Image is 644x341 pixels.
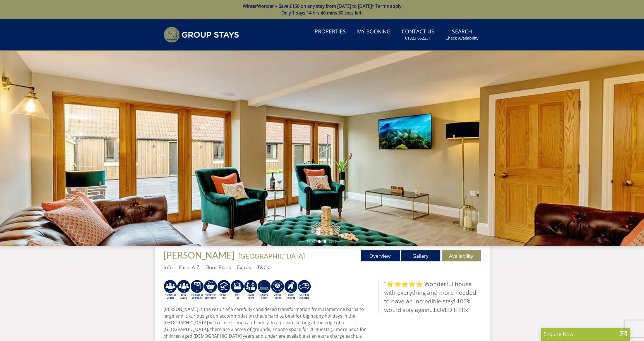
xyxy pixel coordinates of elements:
img: AD_4nXei2dp4L7_L8OvME76Xy1PUX32_NMHbHVSts-g-ZAVb8bILrMcUKZI2vRNdEqfWP017x6NFeUMZMqnp0JYknAB97-jDN... [217,280,231,300]
a: Gallery [401,250,440,261]
img: AD_4nXfVJ1m9w4EMMbFjuD7zUgI0tuAFSIqlFBxnoOORi2MjIyaBJhe_C7my_EDccl4s4fHEkrSKwLb6ZhQ-Uxcdi3V3QSydP... [284,280,298,300]
img: AD_4nXfZxIz6BQB9SA1qRR_TR-5tIV0ZeFY52bfSYUXaQTY3KXVpPtuuoZT3Ql3RNthdyy4xCUoonkMKBfRi__QKbC4gcM_TO... [190,280,204,300]
a: Overview [361,250,400,261]
small: Check Availability [446,35,478,41]
img: AD_4nXex3qvy3sy6BM-Br1RXWWSl0DFPk6qVqJlDEOPMeFX_TIH0N77Wmmkf8Pcs8dCh06Ybzq_lkzmDAO5ABz7s_BDarUBnZ... [164,280,177,300]
img: AD_4nXeXCOE_OdmEy92lFEB9p7nyvg-9T1j8Q7yQMnDgopRzbTNR3Fwoz3levE1lBACinI3iQWtmcm3GLYMw3-AC-bi-kylLi... [177,280,190,300]
a: Floor Plans [205,264,231,271]
p: Enquire Now [544,330,627,338]
a: SearchCheck Availability [443,26,481,44]
a: Facts A-Z [179,264,199,271]
a: T&Cs [257,264,269,271]
a: Extras [237,264,251,271]
a: Properties [312,26,348,38]
img: AD_4nXd2nb48xR8nvNoM3_LDZbVoAMNMgnKOBj_-nFICa7dvV-HbinRJhgdpEvWfsaax6rIGtCJThxCG8XbQQypTL5jAHI8VF... [257,280,271,300]
img: AD_4nXcpX5uDwed6-YChlrI2BYOgXwgg3aqYHOhRm0XfZB-YtQW2NrmeCr45vGAfVKUq4uWnc59ZmEsEzoF5o39EWARlT1ewO... [231,280,244,300]
a: Availability [442,250,481,261]
span: Only 1 days 14 hrs 46 mins 30 secs left! [281,10,363,16]
span: - [236,252,305,260]
a: [PERSON_NAME] [164,250,236,260]
blockquote: "⭐⭐⭐⭐⭐ Wonderful house with everything and more needed to have an incredible stay! 100% would sta... [378,280,481,315]
span: [PERSON_NAME] [164,250,234,260]
a: [GEOGRAPHIC_DATA] [238,252,305,260]
img: AD_4nXdrZMsjcYNLGsKuA84hRzvIbesVCpXJ0qqnwZoX5ch9Zjv73tWe4fnFRs2gJ9dSiUubhZXckSJX_mqrZBmYExREIfryF... [271,280,284,300]
a: Info [164,264,173,271]
a: Contact Us01823 662231 [399,26,437,44]
img: Group Stays [164,27,239,43]
small: 01823 662231 [405,35,431,41]
img: AD_4nXcnT2OPG21WxYUhsl9q61n1KejP7Pk9ESVM9x9VetD-X_UXXoxAKaMRZGYNcSGiAsmGyKm0QlThER1osyFXNLmuYOVBV... [298,280,311,300]
img: AD_4nXfvn8RXFi48Si5WD_ef5izgnipSIXhRnV2E_jgdafhtv5bNmI08a5B0Z5Dh6wygAtJ5Dbjjt2cCuRgwHFAEvQBwYj91q... [204,280,217,300]
a: My Booking [355,26,393,38]
img: AD_4nXdjbGEeivCGLLmyT_JEP7bTfXsjgyLfnLszUAQeQ4RcokDYHVBt5R8-zTDbAVICNoGv1Dwc3nsbUb1qR6CAkrbZUeZBN... [244,280,257,300]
